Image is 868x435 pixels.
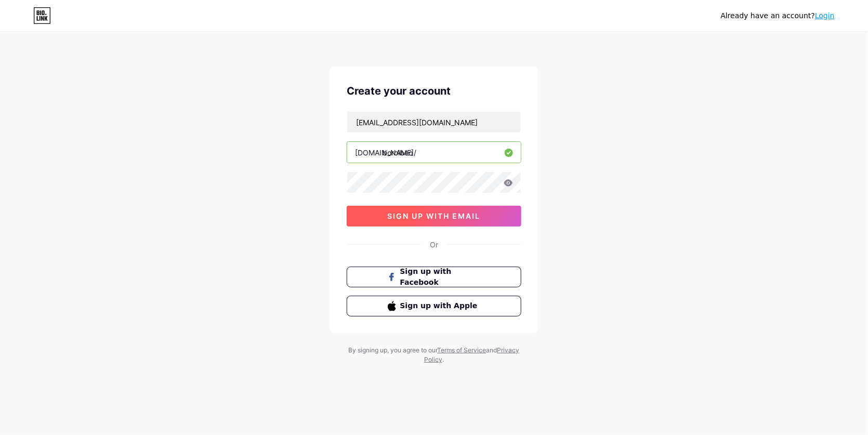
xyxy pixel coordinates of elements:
div: By signing up, you agree to our and . [346,346,522,364]
input: Email [347,112,521,133]
button: Sign up with Facebook [347,267,521,287]
a: Login [815,11,835,20]
div: Create your account [347,83,521,99]
a: Privacy Policy [424,346,520,363]
input: username [347,142,521,163]
button: Sign up with Apple [347,296,521,317]
a: Terms of Service [438,346,486,354]
div: [DOMAIN_NAME]/ [355,147,416,158]
div: Or [430,239,438,250]
span: sign up with email [388,212,481,220]
span: Sign up with Apple [400,300,481,311]
button: sign up with email [347,206,521,227]
span: Sign up with Facebook [400,266,481,288]
div: Already have an account? [721,10,835,21]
